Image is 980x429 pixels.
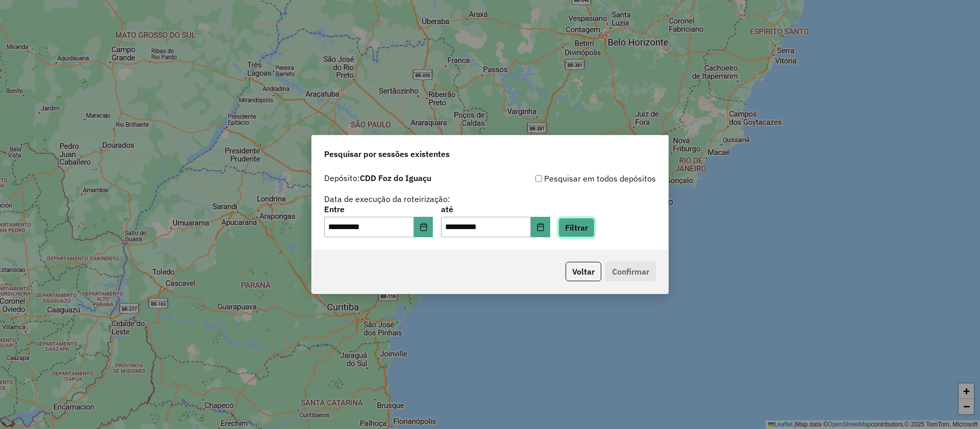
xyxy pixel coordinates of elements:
[558,218,595,237] button: Filtrar
[324,172,431,184] label: Depósito:
[324,148,450,160] span: Pesquisar por sessões existentes
[414,217,433,237] button: Choose Date
[324,193,450,205] label: Data de execução da roteirização:
[360,173,431,183] strong: CDD Foz do Iguaçu
[324,203,433,215] label: Entre
[531,217,550,237] button: Choose Date
[566,262,601,281] button: Voltar
[490,172,656,185] div: Pesquisar em todos depósitos
[441,203,550,215] label: até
